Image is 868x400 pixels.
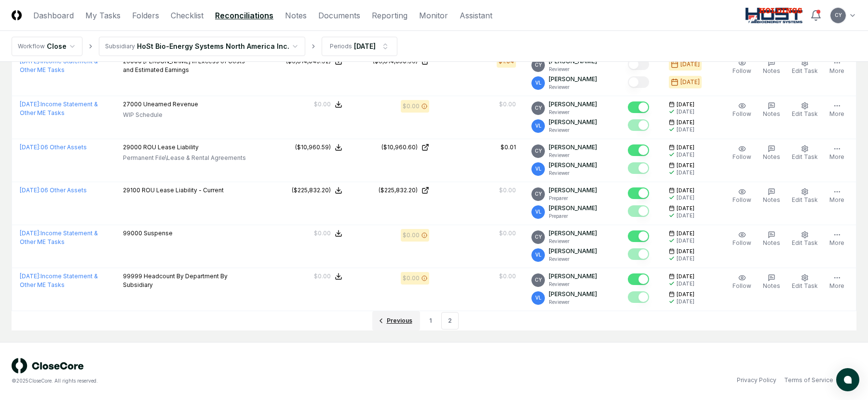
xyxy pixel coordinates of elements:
button: Mark complete [628,144,649,156]
p: WIP Schedule [123,111,198,119]
p: Preparer [549,195,597,202]
span: VL [535,165,542,172]
p: Reviewer [549,299,597,306]
p: [PERSON_NAME] [549,272,597,281]
div: ($225,832.20) [292,186,331,195]
div: [DATE] [677,194,694,201]
button: Edit Task [790,143,820,163]
span: VL [535,294,542,301]
span: [DATE] [677,230,694,237]
span: [DATE] [677,248,694,255]
button: Edit Task [790,272,820,292]
button: atlas-launcher [836,368,859,391]
span: Unearned Revenue [143,100,198,108]
button: CY [829,7,847,24]
p: Reviewer [549,66,597,73]
span: CY [535,61,542,69]
span: Follow [732,153,751,160]
span: [DATE] [677,205,694,212]
div: © 2025 CloseCore. All rights reserved. [12,377,434,385]
button: More [827,100,846,120]
span: Notes [763,153,780,160]
a: ($10,960.60) [358,143,429,152]
span: Edit Task [792,153,818,160]
button: Edit Task [790,229,820,249]
div: $0.00 [403,231,420,240]
span: [DATE] : [20,100,41,108]
button: More [827,229,846,249]
span: Edit Task [792,239,818,246]
span: ROU Lease Liability [143,143,199,151]
span: CY [535,190,542,198]
button: Edit Task [790,100,820,120]
button: Mark complete [628,76,649,88]
span: [DATE] : [20,229,41,237]
a: Folders [132,10,159,21]
button: Follow [731,143,753,163]
span: [DATE] [677,144,694,151]
div: ($10,960.60) [381,143,418,152]
span: [DATE] [677,291,694,298]
span: 29100 [123,186,140,194]
p: Reviewer [549,170,597,177]
button: More [827,57,846,77]
div: ($225,832.20) [379,186,418,195]
button: Mark complete [628,162,649,174]
span: Suspense [144,229,173,237]
a: Terms of Service [784,376,833,385]
a: Monitor [419,10,448,21]
p: [PERSON_NAME] [549,100,597,109]
button: Notes [761,143,782,163]
button: Notes [761,100,782,120]
button: ($10,960.59) [295,143,342,152]
span: Follow [732,196,751,203]
div: [DATE] [677,255,694,262]
span: VL [535,208,542,215]
span: Edit Task [792,196,818,203]
span: 29000 [123,143,142,151]
span: [DATE] : [20,272,41,280]
span: [DATE] : [20,186,41,194]
div: [DATE] [680,78,700,86]
p: [PERSON_NAME] [549,186,597,195]
a: Privacy Policy [737,376,776,385]
p: [PERSON_NAME] [549,118,597,127]
span: [DATE] [677,273,694,280]
div: [DATE] [677,169,694,176]
span: Edit Task [792,282,818,289]
button: More [827,186,846,206]
p: [PERSON_NAME] [549,161,597,170]
div: $0.00 [499,186,516,195]
span: Follow [732,282,751,289]
span: Notes [763,196,780,203]
div: $0.00 [314,229,331,238]
p: [PERSON_NAME] [549,247,597,256]
span: [DATE] [677,187,694,194]
span: CY [535,104,542,112]
span: 99999 [123,272,142,280]
button: Mark complete [628,248,649,260]
a: Reporting [372,10,407,21]
a: [DATE]:Income Statement & Other ME Tasks [20,272,98,288]
nav: pagination [12,311,856,330]
a: 1 [422,312,439,329]
span: Headcount By Department By Subsidiary [123,272,228,288]
div: Subsidiary [105,42,135,51]
span: CY [835,12,842,19]
span: [DATE] : [20,143,41,151]
span: VL [535,122,542,129]
button: Periods[DATE] [322,37,397,56]
span: Notes [763,67,780,74]
a: Dashboard [33,10,74,21]
p: Permanent File\Lease & Rental Agreements [123,154,246,162]
button: $0.00 [314,272,342,281]
button: Mark complete [628,230,649,242]
div: [DATE] [677,237,694,244]
p: Reviewer [549,281,597,288]
img: logo [12,358,84,373]
button: Edit Task [790,57,820,77]
button: Notes [761,272,782,292]
img: Host NA Holdings logo [746,8,803,23]
div: [DATE] [680,60,700,69]
a: Go to previous page [372,311,420,330]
